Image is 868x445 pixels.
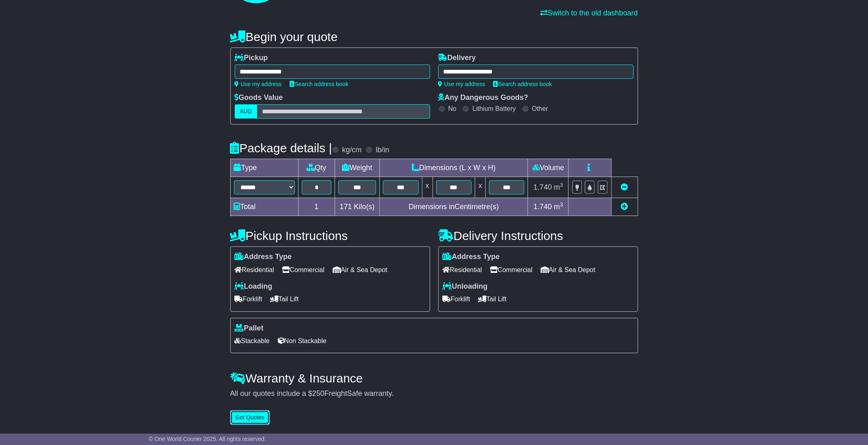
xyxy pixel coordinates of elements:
td: Qty [298,159,335,177]
label: Other [532,105,548,112]
td: Weight [335,159,380,177]
label: kg/cm [342,146,361,155]
label: Goods Value [235,93,283,102]
label: No [448,105,457,112]
span: Air & Sea Depot [333,264,387,276]
span: Commercial [282,264,325,276]
h4: Delivery Instructions [438,229,638,242]
td: Type [230,159,298,177]
sup: 3 [560,182,563,188]
td: Total [230,198,298,216]
span: Forklift [443,293,470,305]
a: Add new item [621,203,628,211]
a: Search address book [290,81,348,87]
span: Tail Lift [478,293,507,305]
h4: Package details | [230,141,332,155]
td: Kilo(s) [335,198,380,216]
h4: Begin your quote [230,30,638,43]
h4: Pickup Instructions [230,229,430,242]
span: Stackable [235,335,270,347]
label: Pickup [235,54,268,63]
a: Search address book [494,81,552,87]
span: Forklift [235,293,262,305]
label: Loading [235,282,273,291]
h4: Warranty & Insurance [230,372,638,385]
label: Address Type [443,253,500,261]
span: 1.740 [534,203,552,211]
div: All our quotes include a $ FreightSafe warranty. [230,389,638,398]
label: Pallet [235,324,264,333]
label: AUD [235,104,258,119]
span: 171 [340,203,352,211]
span: 1.740 [534,183,552,191]
td: x [422,177,433,198]
a: Remove this item [621,183,628,191]
td: x [475,177,485,198]
a: Use my address [438,81,485,87]
span: Air & Sea Depot [541,264,595,276]
button: Get Quotes [230,410,270,425]
td: Dimensions in Centimetre(s) [380,198,528,216]
a: Use my address [235,81,282,87]
label: Any Dangerous Goods? [438,93,528,102]
span: © One World Courier 2025. All rights reserved. [149,436,266,442]
span: m [554,203,563,211]
span: Non Stackable [278,335,327,347]
label: Delivery [438,54,476,63]
sup: 3 [560,201,563,207]
label: Unloading [443,282,488,291]
span: Tail Lift [271,293,299,305]
span: Residential [443,264,482,276]
a: Switch to the old dashboard [540,9,638,17]
label: lb/in [376,146,389,155]
label: Address Type [235,253,292,261]
td: Volume [528,159,569,177]
label: Lithium Battery [472,105,516,112]
span: m [554,183,563,191]
span: Commercial [490,264,532,276]
span: Residential [235,264,274,276]
td: 1 [298,198,335,216]
td: Dimensions (L x W x H) [380,159,528,177]
span: 250 [312,389,325,397]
